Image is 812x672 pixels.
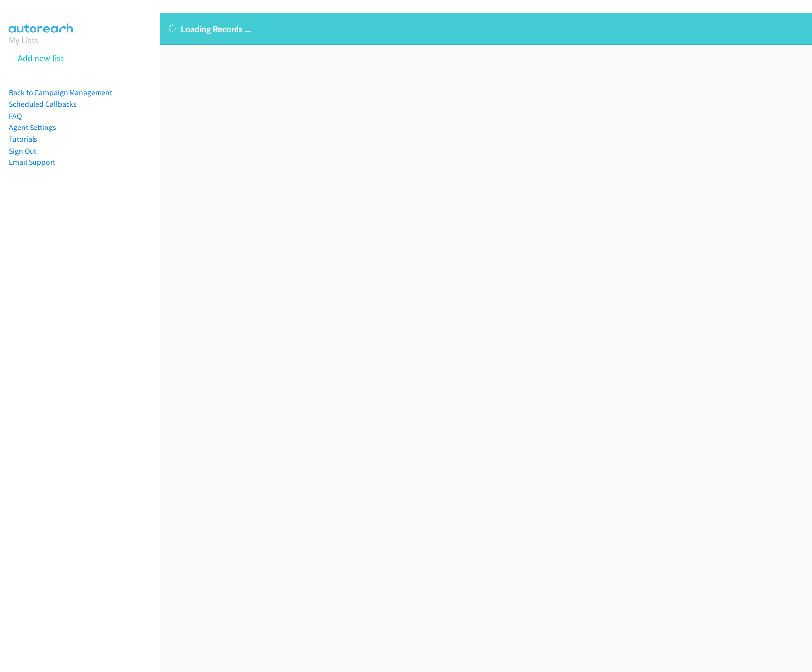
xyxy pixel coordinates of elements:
a: Sign Out [9,146,36,156]
a: Email Support [9,158,55,167]
a: FAQ [9,111,22,121]
a: Add new list [18,52,64,64]
p: Loading Records ... [169,22,803,35]
a: Agent Settings [9,123,56,132]
a: Tutorials [9,134,37,144]
a: My Lists [9,34,38,46]
a: Back to Campaign Management [9,88,112,97]
a: Scheduled Callbacks [9,99,77,109]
